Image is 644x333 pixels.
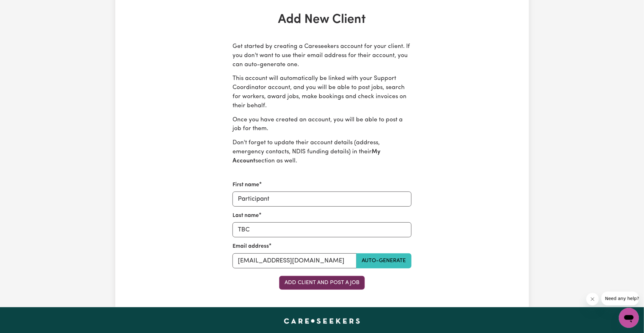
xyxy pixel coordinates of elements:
[233,116,411,134] p: Once you have created an account, you will be able to post a job for them.
[233,74,411,110] p: This account will automatically be linked with your Support Coordinator account, and you will be ...
[233,253,357,268] input: e.g. diana.rigg43@bigpond.com
[233,242,269,251] label: Email address
[233,149,380,164] b: My Account
[233,181,259,189] label: First name
[4,4,38,9] span: Need any help?
[279,276,365,290] button: Add Client and Post a Job
[233,42,411,69] p: Get started by creating a Careseekers account for your client. If you don't want to use their ema...
[233,192,411,207] input: e.g. Diana
[233,212,259,220] label: Last name
[233,222,411,237] input: e.g. Rigg
[233,139,411,166] p: Don't forget to update their account details (address, emergency contacts, NDIS funding details) ...
[188,12,456,27] h1: Add New Client
[601,292,639,305] iframe: Message from company
[356,253,411,268] button: Auto-generate email address
[284,319,360,324] a: Careseekers home page
[586,293,599,305] iframe: Close message
[619,308,639,328] iframe: Button to launch messaging window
